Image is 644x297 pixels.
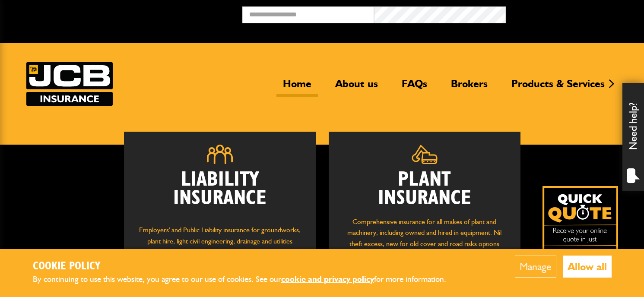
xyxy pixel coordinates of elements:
a: JCB Insurance Services [26,62,113,106]
button: Allow all [563,256,612,278]
img: JCB Insurance Services logo [26,62,113,106]
h2: Liability Insurance [137,171,303,216]
a: cookie and privacy policy [281,274,374,284]
h2: Plant Insurance [342,171,508,208]
a: Home [276,77,318,97]
div: Need help? [622,83,644,191]
p: Employers' and Public Liability insurance for groundworks, plant hire, light civil engineering, d... [137,224,303,266]
h2: Cookie Policy [33,260,460,273]
a: About us [329,77,384,97]
img: Quick Quote [542,186,618,262]
a: Products & Services [505,77,611,97]
button: Broker Login [506,6,638,20]
a: Get your insurance quote isn just 2-minutes [542,186,618,262]
p: By continuing to use this website, you agree to our use of cookies. See our for more information. [33,273,460,286]
a: Brokers [444,77,494,97]
a: FAQs [395,77,434,97]
button: Manage [515,256,556,278]
p: Comprehensive insurance for all makes of plant and machinery, including owned and hired in equipm... [342,216,508,260]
